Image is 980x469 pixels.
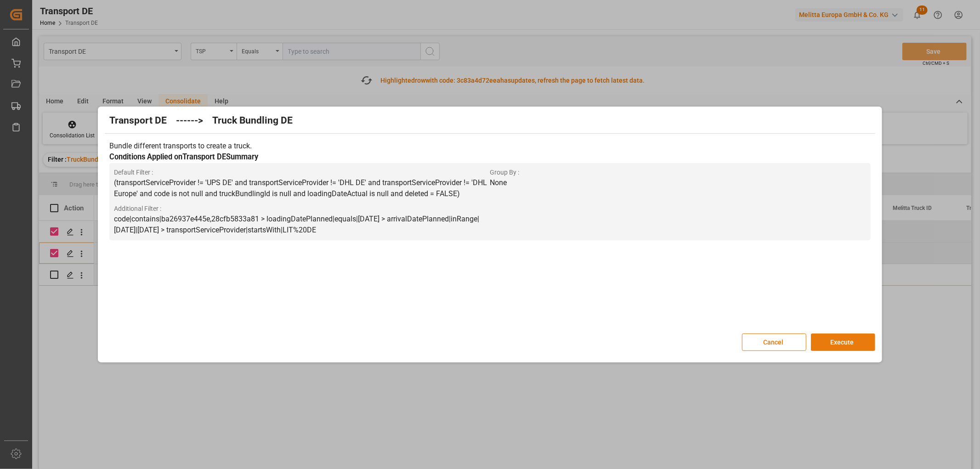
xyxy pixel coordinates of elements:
span: Group By : [490,168,866,177]
button: Cancel [742,333,806,351]
p: code|contains|ba26937e445e,28cfb5833a81 > loadingDatePlanned|equals|[DATE] > arrivalDatePlanned|i... [114,214,490,236]
p: (transportServiceProvider != 'UPS DE' and transportServiceProvider != 'DHL DE' and transportServi... [114,177,490,199]
p: Bundle different transports to create a truck. [109,141,870,152]
span: Additional Filter : [114,204,490,214]
h2: Truck Bundling DE [212,113,293,128]
button: Execute [811,333,875,351]
span: Default Filter : [114,168,490,177]
p: None [490,177,866,188]
h3: Conditions Applied on Transport DE Summary [109,152,870,163]
h2: ------> [176,113,203,128]
h2: Transport DE [109,113,167,128]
